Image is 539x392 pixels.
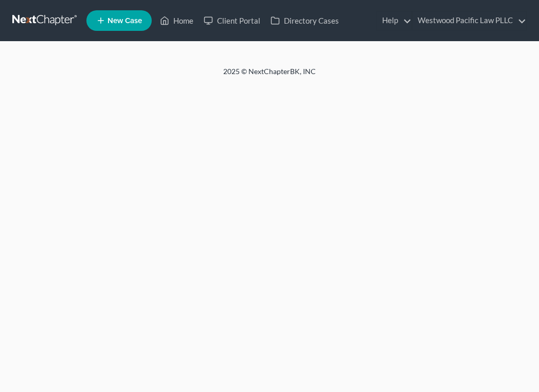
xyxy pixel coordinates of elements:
[199,11,265,30] a: Client Portal
[265,11,344,30] a: Directory Cases
[23,66,516,85] div: 2025 © NextChapterBK, INC
[412,11,526,30] a: Westwood Pacific Law PLLC
[155,11,199,30] a: Home
[86,10,152,31] new-legal-case-button: New Case
[377,11,411,30] a: Help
